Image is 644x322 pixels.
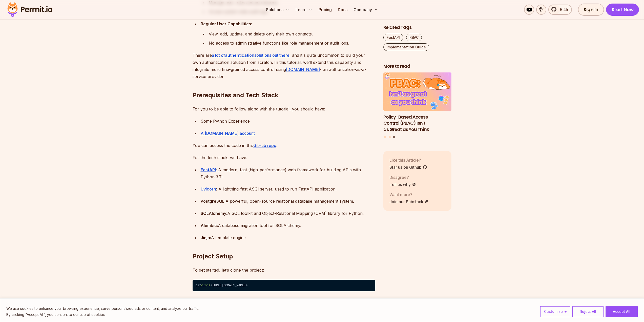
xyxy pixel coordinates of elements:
a: 5.4k [548,5,572,15]
li: 3 of 3 [383,72,452,133]
a: Pricing [317,5,334,15]
a: Implementation Guide [383,43,429,51]
strong: Jinja: [201,235,211,240]
button: Accept All [606,306,638,317]
a: Sign In [578,4,604,16]
p: After installing run the commands: [193,297,375,305]
p: We use cookies to enhance your browsing experience, serve personalized ads or content, and analyz... [6,306,199,312]
button: Reject All [572,306,604,317]
h2: More to read [383,63,452,69]
strong: Regular User Capabilities [201,21,251,26]
div: View, add, update, and delete only their own contacts. [209,30,375,37]
button: Go to slide 3 [393,136,395,138]
p: Disagree? [389,174,416,180]
button: Company [351,5,380,15]
div: : A lightning-fast ASGI server, used to run FastAPI application. [201,185,375,193]
a: [DOMAIN_NAME] [286,67,320,72]
button: Go to slide 1 [384,136,386,138]
h2: Prerequisites and Tech Stack [193,71,375,99]
img: Permit logo [5,1,55,18]
div: : A modern, fast (high-performance) web framework for building APIs with Python 3.7+. [201,166,375,180]
button: Solutions [264,5,292,15]
p: For the tech stack, we have: [193,154,375,161]
div: A SQL toolkit and Object-Relational Mapping (ORM) library for Python. [201,210,375,217]
a: Uvicorn [201,186,216,192]
button: Go to slide 2 [389,136,391,138]
a: Join our Substack [389,198,429,204]
a: Star us on Github [389,164,427,170]
h2: Project Setup [193,232,375,260]
a: Tell us why [389,181,416,187]
h3: Policy-Based Access Control (PBAC) Isn’t as Great as You Think [383,114,452,132]
strong: PostgreSQL: [201,199,225,204]
button: Learn [294,5,315,15]
div: A database migration tool for SQLAlchemy. [201,222,375,229]
span: clone [201,284,211,287]
p: There are , and it's quite uncommon to build your own authentication solution from scratch. In th... [193,52,375,80]
a: FastAPI [201,167,216,172]
a: Docs [336,5,349,15]
strong: SQLAlchemy: [201,211,227,216]
a: GitHub repo [253,143,276,148]
h2: Related Tags [383,24,452,31]
img: Policy-Based Access Control (PBAC) Isn’t as Great as You Think [383,72,452,111]
div: : [201,20,375,27]
div: Posts [383,72,452,139]
a: A [DOMAIN_NAME] account [201,131,255,136]
p: To get started, let’s clone the project: [193,267,375,274]
a: RBAC [406,34,422,41]
a: Start Now [606,4,639,16]
p: Want more? [389,191,429,197]
p: You can access the code in this . [193,142,375,149]
div: A powerful, open-source relational database management system. [201,198,375,205]
a: FastAPI [383,34,403,41]
span: 5.4k [557,7,568,13]
p: Like this Article? [389,157,427,163]
a: Policy-Based Access Control (PBAC) Isn’t as Great as You ThinkPolicy-Based Access Control (PBAC) ... [383,72,452,133]
p: By clicking "Accept All", you consent to our use of cookies. [6,312,199,318]
div: Some Python Experience [201,118,375,125]
button: Customize [540,306,570,317]
div: No access to administrative functions like role management or audit logs. [209,40,375,47]
strong: authentication [225,53,254,58]
p: For you to be able to follow along with the tutorial, you should have: [193,105,375,112]
div: A template engine [201,234,375,241]
a: a lot ofauthenticationsolutions out there [212,53,289,58]
code: git <[URL][DOMAIN_NAME]> [193,280,375,291]
strong: Alembic: [201,223,218,228]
